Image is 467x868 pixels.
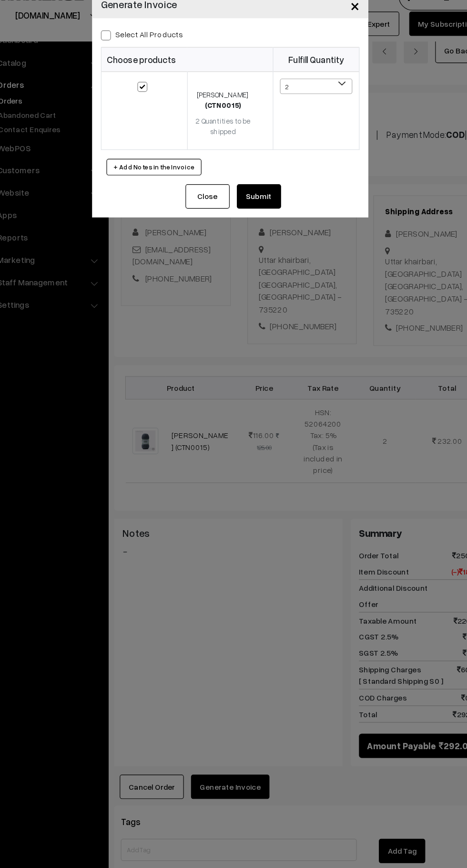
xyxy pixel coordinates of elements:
[329,10,353,39] button: Close
[203,97,252,115] div: [PERSON_NAME]
[239,178,277,199] button: Submit
[195,178,233,199] button: Close
[277,88,338,101] span: 2
[212,106,243,114] strong: (CTN0015)
[122,44,193,54] label: Select all Products
[203,119,252,138] div: 2 Quantities to be shipped
[122,61,271,82] th: Choose products
[122,17,188,30] h4: Generate Invoice
[271,61,345,82] th: Fulfill Quantity
[276,87,339,101] span: 2
[127,157,209,171] button: + Add Notes in the Invoice
[337,15,345,33] span: ×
